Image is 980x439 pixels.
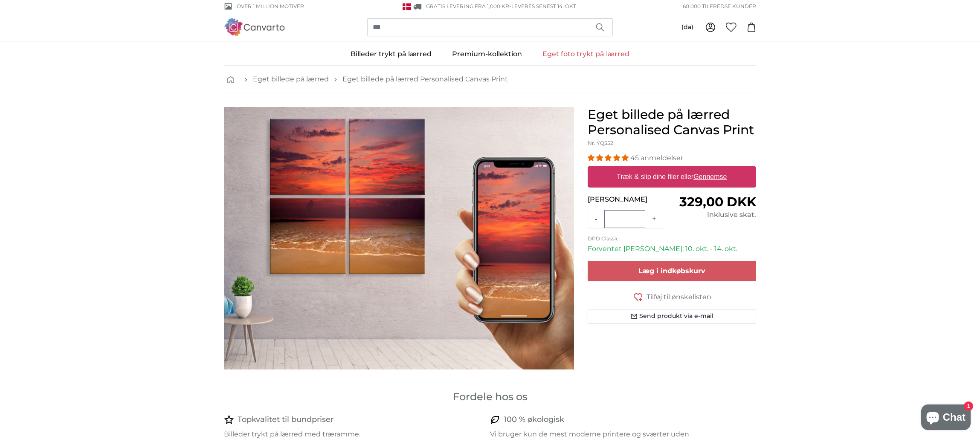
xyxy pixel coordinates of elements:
[588,292,756,302] button: Tilføj til ønskelisten
[504,414,564,426] h4: 100 % økologisk
[224,107,574,370] div: 1 of 1
[638,267,705,275] span: Læg i indkøbskurv
[238,414,333,426] h4: Topkvalitet til bundpriser
[224,390,756,404] h3: Fordele hos os
[511,3,577,9] span: Leveres senest 14. okt.
[224,66,756,93] nav: breadcrumbs
[588,107,756,138] h1: Eget billede på lærred Personalised Canvas Print
[532,43,640,65] a: Eget foto trykt på lærred
[253,74,329,84] a: Eget billede på lærred
[588,194,672,205] p: [PERSON_NAME]
[342,74,508,84] a: Eget billede på lærred Personalised Canvas Print
[675,20,700,35] button: (da)
[340,43,442,65] a: Billeder trykt på lærred
[614,168,731,185] label: Træk & slip dine filer eller
[403,3,411,10] img: Danmark
[442,43,532,65] a: Premium-kollektion
[588,309,756,323] button: Send produkt via e-mail
[509,3,577,9] span: -
[672,210,756,220] div: Inklusive skat.
[588,261,756,281] button: Læg i indkøbskurv
[224,107,574,370] img: personalised-canvas-print
[693,173,727,180] u: Gennemse
[647,292,711,302] span: Tilføj til ønskelisten
[237,3,304,10] span: Over 1 million motiver
[588,211,604,228] button: -
[683,3,756,10] span: 60.000 tilfredse kunder
[588,235,756,242] p: DPD Classic
[426,3,509,9] span: GRATIS Levering fra 1,000 kr
[588,140,613,146] span: Nr. YQ552
[588,244,756,254] p: Forventet [PERSON_NAME]: 10. okt. - 14. okt.
[588,154,630,162] span: 4.93 stars
[630,154,683,162] span: 45 anmeldelser
[679,194,756,210] span: 329,00 DKK
[919,404,973,432] inbox-online-store-chat: Shopify-webshopchat
[224,18,285,36] img: Canvarto
[645,211,663,228] button: +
